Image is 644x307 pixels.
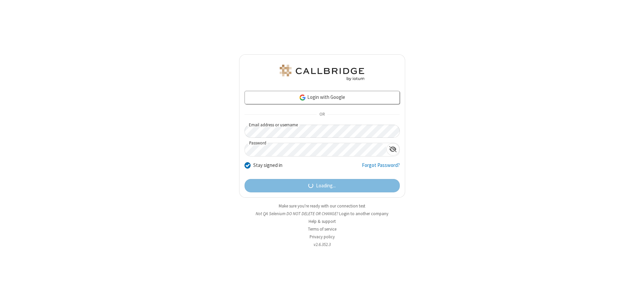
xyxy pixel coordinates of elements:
li: Not QA Selenium DO NOT DELETE OR CHANGE? [239,210,405,217]
input: Password [245,143,386,156]
a: Privacy policy [310,234,335,240]
img: QA Selenium DO NOT DELETE OR CHANGE [278,65,366,81]
button: Loading... [245,179,400,192]
label: Stay signed in [253,162,282,169]
img: google-icon.png [299,94,306,101]
span: Loading... [316,182,336,190]
a: Terms of service [308,226,336,232]
div: Show password [386,143,399,156]
li: v2.6.352.3 [239,241,405,248]
a: Login with Google [245,91,400,104]
a: Make sure you're ready with our connection test [279,203,365,209]
iframe: Chat [627,290,639,302]
a: Forgot Password? [362,162,400,174]
input: Email address or username [245,125,400,138]
button: Login to another company [339,210,388,217]
a: Help & support [309,219,336,224]
span: OR [317,110,327,119]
